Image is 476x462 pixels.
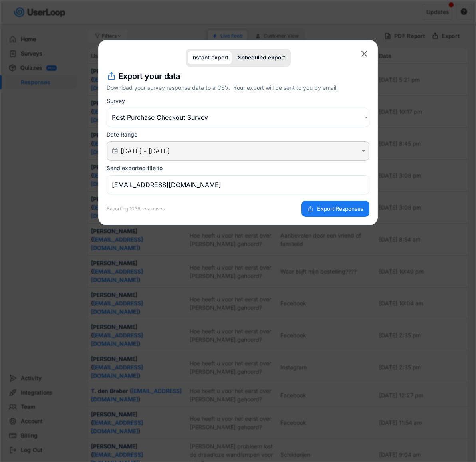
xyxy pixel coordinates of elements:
text:  [362,147,365,154]
span: Export Responses [317,206,363,212]
button:  [359,49,369,59]
div: Download your survey response data to a CSV. Your export will be sent to you by email. [107,83,369,92]
button:  [360,148,367,155]
text:  [112,147,118,155]
button: Export Responses [301,201,369,217]
div: Exporting 1036 responses [107,206,165,211]
div: Scheduled export [238,54,285,61]
div: Send exported file to [107,165,163,172]
button:  [111,147,119,155]
div: Instant export [191,54,228,61]
input: Air Date/Time Picker [121,147,358,155]
div: Survey [107,97,125,105]
text:  [361,49,367,59]
div: Date Range [107,131,137,138]
h4: Export your data [118,71,180,82]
